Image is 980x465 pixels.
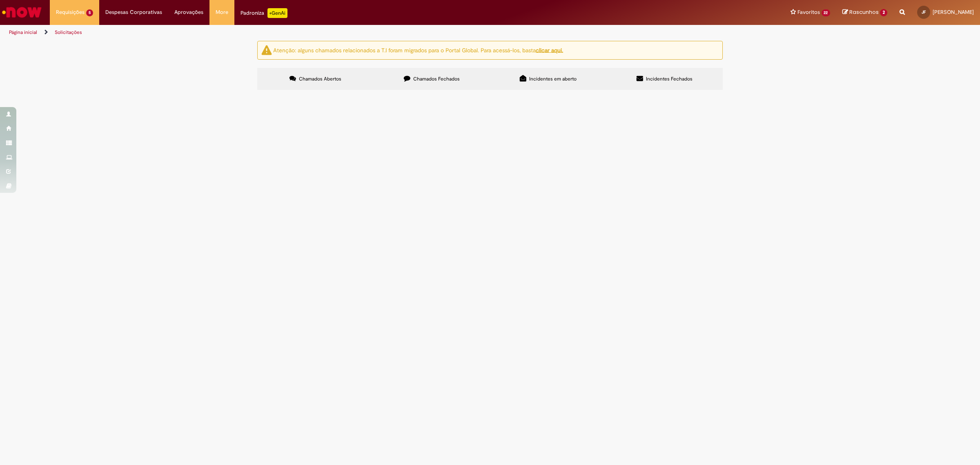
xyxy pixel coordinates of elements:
[6,25,647,40] ul: Trilhas de página
[299,76,341,82] span: Chamados Abertos
[797,8,820,16] span: Favoritos
[86,9,93,16] span: 5
[216,8,228,16] span: More
[880,9,887,16] span: 2
[241,8,287,18] div: Padroniza
[822,9,831,16] span: 22
[174,8,203,16] span: Aprovações
[413,76,460,82] span: Chamados Fechados
[529,76,577,82] span: Incidentes em aberto
[56,8,85,16] span: Requisições
[646,76,693,82] span: Incidentes Fechados
[267,8,287,18] p: +GenAi
[105,8,162,16] span: Despesas Corporativas
[55,29,82,36] a: Solicitações
[9,29,37,36] a: Página inicial
[842,9,887,16] a: Rascunhos
[536,46,563,54] a: clicar aqui.
[922,9,926,15] span: JF
[1,4,43,20] img: ServiceNow
[933,9,974,16] span: [PERSON_NAME]
[849,8,879,16] span: Rascunhos
[273,46,563,54] ng-bind-html: Atenção: alguns chamados relacionados a T.I foram migrados para o Portal Global. Para acessá-los,...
